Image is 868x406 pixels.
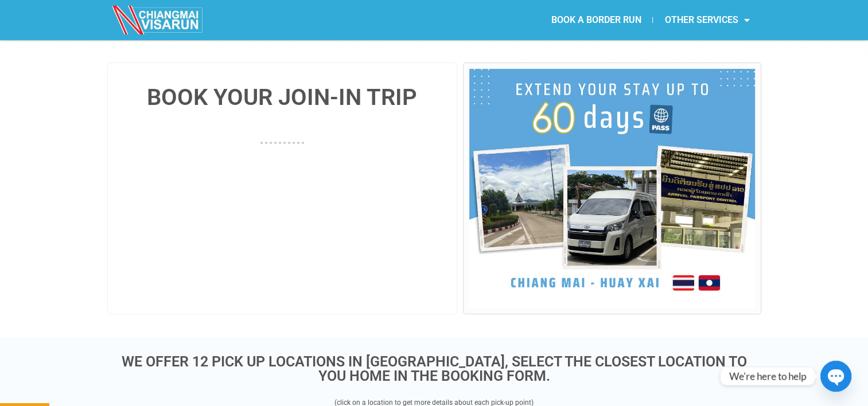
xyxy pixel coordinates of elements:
a: OTHER SERVICES [653,7,761,33]
h4: BOOK YOUR JOIN-IN TRIP [119,86,446,109]
nav: Menu [434,7,761,33]
h3: WE OFFER 12 PICK UP LOCATIONS IN [GEOGRAPHIC_DATA], SELECT THE CLOSEST LOCATION TO YOU HOME IN TH... [113,354,756,383]
a: BOOK A BORDER RUN [539,7,652,33]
